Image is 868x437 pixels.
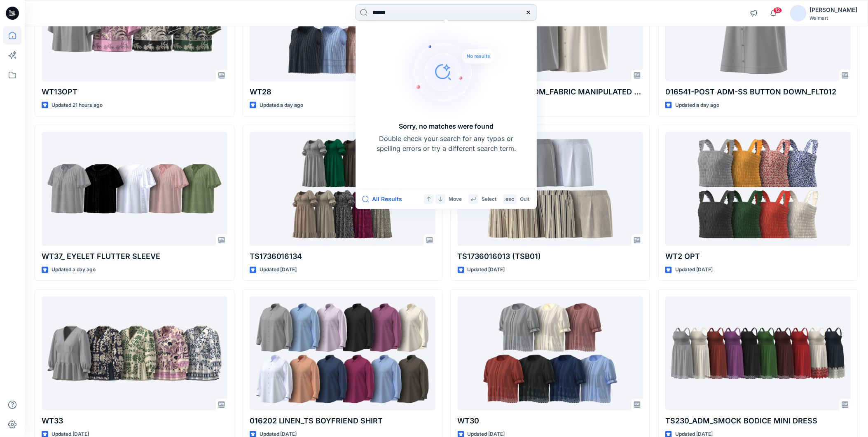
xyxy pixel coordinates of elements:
a: WT30 [458,296,643,411]
p: TS1736016013 (TSB01) [458,251,643,263]
div: [PERSON_NAME] [810,5,858,15]
p: Updated 21 hours ago [51,101,103,110]
p: Updated a day ago [675,101,719,110]
a: TS230_ADM_SMOCK BODICE MINI DRESS [665,296,851,411]
p: WT28 [250,86,435,98]
p: 016202 LINEN_TS BOYFRIEND SHIRT [250,416,435,427]
p: WT30 [458,416,643,427]
a: TS1736016134 [250,132,435,246]
p: 016543 OPT_POST ADM_FABRIC MANIPULATED SHELL [458,86,643,98]
p: Select [482,195,496,204]
p: TS1736016134 [250,251,435,263]
p: esc [505,195,514,204]
span: 12 [773,7,782,14]
a: TS1736016013 (TSB01) [458,132,643,246]
a: WT37_ EYELET FLUTTER SLEEVE [42,132,227,246]
p: Move [449,195,462,204]
p: Quit [520,195,529,204]
p: Updated a day ago [51,266,96,275]
a: WT2 OPT [665,132,851,246]
img: avatar [790,5,807,21]
p: Updated [DATE] [260,266,297,275]
p: WT13OPT [42,86,227,98]
p: WT37_ EYELET FLUTTER SLEEVE [42,251,227,263]
p: WT2 OPT [665,251,851,263]
div: Walmart [810,15,858,21]
p: Updated [DATE] [675,266,713,275]
button: All Results [362,194,407,204]
p: 016541-POST ADM-SS BUTTON DOWN_FLT012 [665,86,851,98]
p: TS230_ADM_SMOCK BODICE MINI DRESS [665,416,851,427]
h5: Sorry, no matches were found [399,121,494,131]
p: Updated [DATE] [468,266,505,275]
p: Updated a day ago [260,101,304,110]
p: Double check your search for any typos or spelling errors or try a different search term. [376,134,516,153]
p: WT33 [42,416,227,427]
img: Sorry, no matches were found [395,22,510,121]
a: 016202 LINEN_TS BOYFRIEND SHIRT [250,296,435,411]
a: WT33 [42,296,227,411]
